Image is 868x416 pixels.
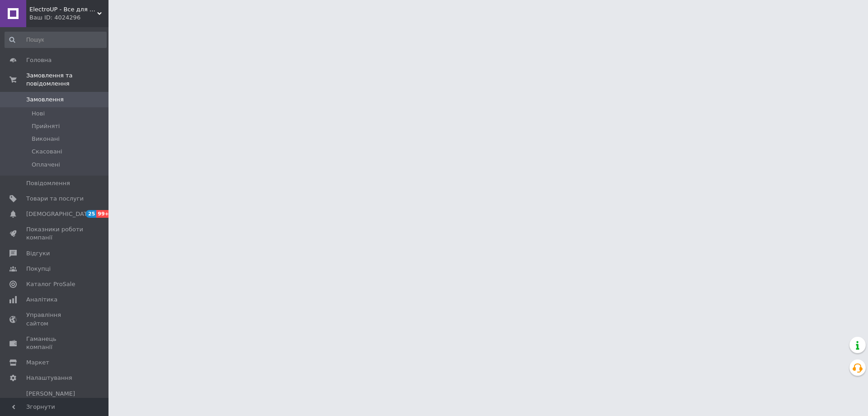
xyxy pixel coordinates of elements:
span: Повідомлення [26,179,70,187]
span: Замовлення [26,96,64,104]
span: Замовлення та повідомлення [26,72,108,88]
span: 99+ [96,210,111,218]
span: Каталог ProSale [26,280,75,288]
span: Гаманець компанії [26,335,84,351]
span: Скасовані [32,148,62,156]
span: [PERSON_NAME] та рахунки [26,390,84,415]
span: Товари та послуги [26,195,84,203]
span: [DEMOGRAPHIC_DATA] [26,210,93,218]
span: Виконані [32,135,60,143]
span: Покупці [26,265,51,273]
span: ElectroUP - Все для електромобілів [29,5,97,14]
span: Відгуки [26,249,50,258]
span: Головна [26,56,52,64]
span: Прийняті [32,122,60,130]
span: Нові [32,110,45,118]
span: Управління сайтом [26,311,84,327]
span: Аналітика [26,296,57,304]
span: Маркет [26,359,49,367]
div: Ваш ID: 4024296 [29,14,108,22]
span: 25 [86,210,96,218]
span: Налаштування [26,374,72,382]
input: Пошук [5,32,107,48]
span: Оплачені [32,161,60,169]
span: Показники роботи компанії [26,225,84,242]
